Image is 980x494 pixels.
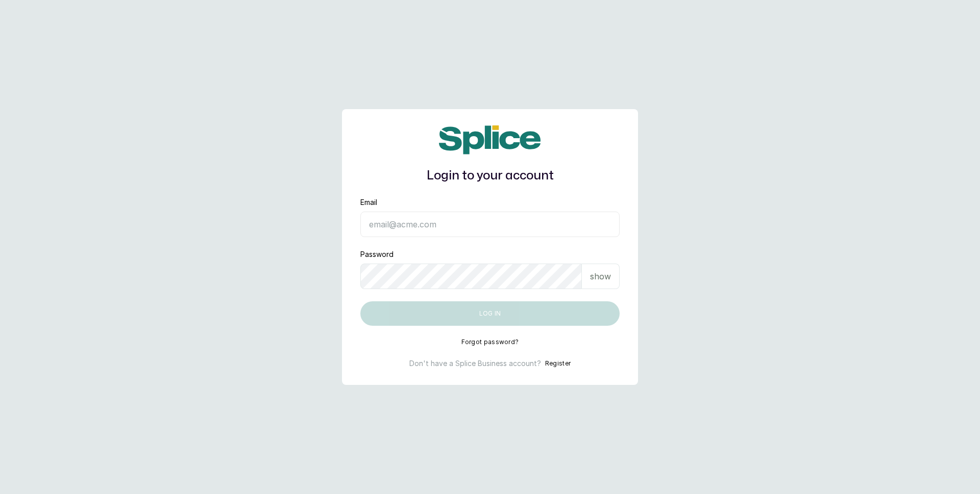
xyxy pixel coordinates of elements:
p: Don't have a Splice Business account? [409,358,541,369]
button: Register [545,358,571,369]
input: email@acme.com [360,212,620,237]
button: Log in [360,301,620,326]
button: Forgot password? [461,338,519,346]
p: show [590,270,611,282]
label: Password [360,249,394,259]
label: Email [360,197,377,207]
h1: Login to your account [360,167,620,185]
